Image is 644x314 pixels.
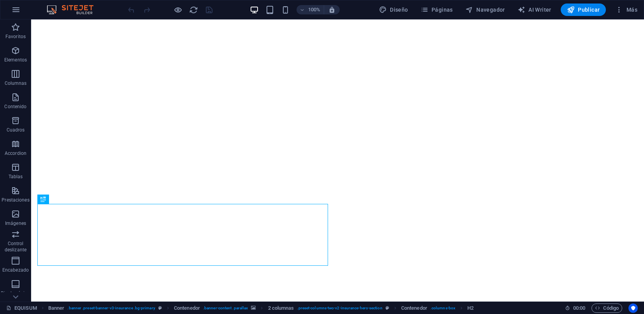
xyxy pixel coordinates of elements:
[376,4,411,16] div: Diseño (Ctrl+Alt+Y)
[189,5,198,14] button: reload
[2,197,29,203] p: Prestaciones
[518,6,551,14] span: AI Writer
[430,303,455,313] span: . columns-box
[9,174,23,180] p: Tablas
[5,150,26,156] p: Accordion
[379,6,408,14] span: Diseño
[2,267,29,273] p: Encabezado
[173,5,182,14] button: Haz clic para salir del modo de previsualización y seguir editando
[268,303,294,313] span: Haz clic para seleccionar y doble clic para editar
[4,57,27,63] p: Elementos
[1,290,30,296] p: Pie de página
[6,303,37,313] a: Haz clic para cancelar la selección y doble clic para abrir páginas
[421,6,453,14] span: Páginas
[297,303,382,313] span: . preset-columns-two-v2-insurance-hero-section
[628,303,638,313] button: Usercentrics
[174,303,200,313] span: Haz clic para seleccionar y doble clic para editar
[67,303,155,313] span: . banner .preset-banner-v3-insurance .bg-primary
[251,306,256,310] i: Este elemento contiene un fondo
[467,303,474,313] span: Haz clic para seleccionar y doble clic para editar
[308,5,321,14] h6: 100%
[5,220,26,226] p: Imágenes
[189,5,198,14] i: Volver a cargar página
[297,5,324,14] button: 100%
[5,80,27,86] p: Columnas
[203,303,248,313] span: . banner-content .parallax
[376,4,411,16] button: Diseño
[565,303,586,313] h6: Tiempo de la sesión
[595,303,619,313] span: Código
[45,5,103,14] img: Editor Logo
[615,6,637,14] span: Más
[514,4,555,16] button: AI Writer
[4,103,26,110] p: Contenido
[462,4,508,16] button: Navegador
[386,306,389,310] i: Este elemento es un preajuste personalizable
[561,4,606,16] button: Publicar
[7,127,25,133] p: Cuadros
[567,6,600,14] span: Publicar
[591,303,622,313] button: Código
[401,303,427,313] span: Haz clic para seleccionar y doble clic para editar
[418,4,456,16] button: Páginas
[48,303,474,313] nav: breadcrumb
[612,4,640,16] button: Más
[465,6,505,14] span: Navegador
[158,306,162,310] i: Este elemento es un preajuste personalizable
[579,305,580,311] span: :
[5,33,26,40] p: Favoritos
[573,303,585,313] span: 00 00
[48,303,65,313] span: Haz clic para seleccionar y doble clic para editar
[328,6,335,13] i: Al redimensionar, ajustar el nivel de zoom automáticamente para ajustarse al dispositivo elegido.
